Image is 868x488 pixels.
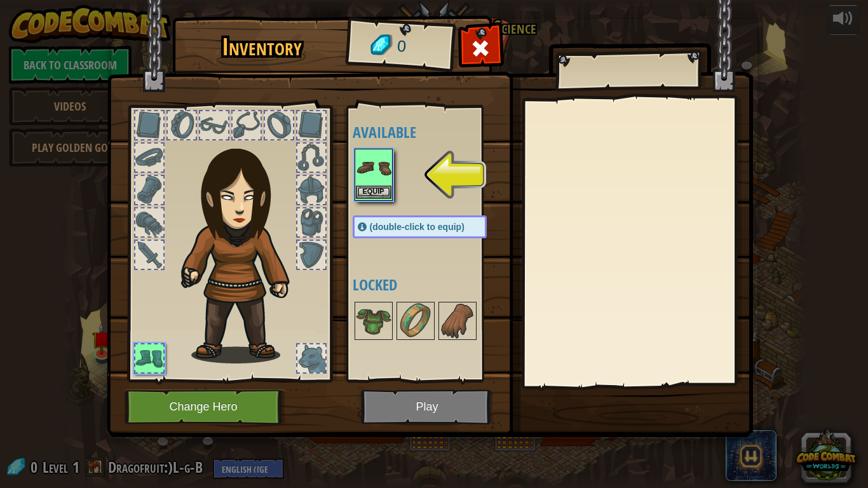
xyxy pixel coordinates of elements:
[356,150,391,186] img: portrait.png
[125,390,286,424] button: Change Hero
[356,186,391,199] button: Equip
[181,34,343,60] h1: Inventory
[356,303,391,339] img: portrait.png
[353,124,512,140] h4: Available
[175,130,312,363] img: guardian_hair.png
[398,303,433,339] img: portrait.png
[370,222,465,232] span: (double-click to equip)
[353,276,512,293] h4: Locked
[440,303,475,339] img: portrait.png
[396,35,407,58] span: 0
